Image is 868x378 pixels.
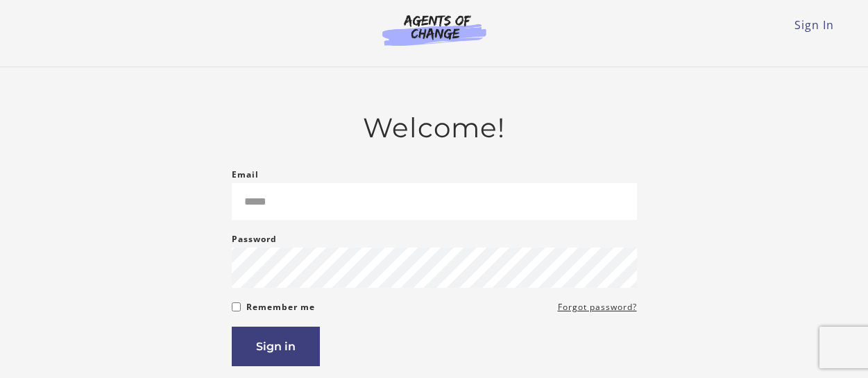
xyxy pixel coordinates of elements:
[232,166,259,183] label: Email
[232,231,277,248] label: Password
[232,327,320,366] button: Sign in
[368,14,501,46] img: Agents of Change Logo
[232,112,637,144] h2: Welcome!
[246,299,315,316] label: Remember me
[794,17,834,33] a: Sign In
[558,299,637,316] a: Forgot password?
